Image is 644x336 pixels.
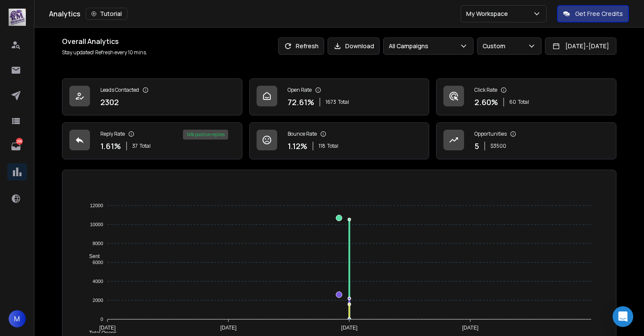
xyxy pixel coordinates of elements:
span: Total [518,99,529,106]
a: Reply Rate1.61%37Total14% positive replies [62,122,242,159]
a: Opportunities5$3500 [436,122,616,159]
span: Total [338,99,349,106]
span: 1673 [325,99,336,106]
tspan: 4000 [93,279,103,284]
button: M [9,310,26,327]
span: Sent [83,253,100,259]
span: Total [327,143,338,149]
p: Bounce Rate [288,131,317,137]
p: Click Rate [474,87,497,93]
span: 60 [509,99,516,106]
p: 5 [474,140,479,152]
span: Total [139,143,151,149]
p: $ 3500 [490,143,506,149]
span: 37 [132,143,138,149]
tspan: 0 [101,317,103,322]
a: Open Rate72.61%1673Total [249,78,430,115]
p: 1.61 % [100,140,121,152]
div: 14 % positive replies [183,130,228,140]
p: Stay updated! Refresh every 10 mins. [62,49,147,56]
span: Total Opens [83,330,117,336]
p: 1.12 % [288,140,307,152]
div: Open Intercom Messenger [613,306,633,327]
p: 299 [16,138,23,145]
button: Get Free Credits [557,5,629,22]
p: 72.61 % [288,96,314,108]
a: Leads Contacted2302 [62,78,242,115]
p: Open Rate [288,87,312,93]
p: Get Free Credits [575,9,623,18]
p: Reply Rate [100,131,125,137]
p: Custom [483,42,509,50]
tspan: [DATE] [99,325,116,331]
tspan: [DATE] [462,325,479,331]
tspan: [DATE] [341,325,358,331]
tspan: [DATE] [220,325,237,331]
p: My Workspace [466,9,511,18]
p: Leads Contacted [100,87,139,93]
div: Analytics [49,8,461,20]
tspan: 6000 [93,260,103,265]
button: Tutorial [86,8,127,20]
span: 118 [319,143,325,149]
p: Refresh [296,42,319,50]
p: 2302 [100,96,119,108]
p: All Campaigns [389,42,432,50]
tspan: 10000 [90,222,103,227]
p: 2.60 % [474,96,498,108]
a: Bounce Rate1.12%118Total [249,122,430,159]
h1: Overall Analytics [62,36,147,47]
button: Download [328,37,380,55]
tspan: 2000 [93,298,103,303]
a: Click Rate2.60%60Total [436,78,616,115]
p: Opportunities [474,131,507,137]
button: Refresh [278,37,324,55]
tspan: 8000 [93,241,103,246]
p: Download [345,42,374,50]
tspan: 12000 [90,203,103,208]
a: 299 [7,138,25,155]
button: [DATE]-[DATE] [545,37,616,55]
img: logo [9,9,26,26]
